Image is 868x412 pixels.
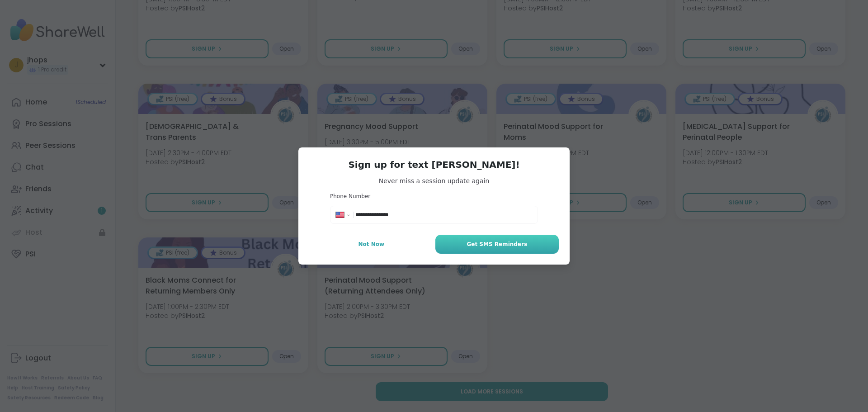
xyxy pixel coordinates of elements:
[358,240,384,248] span: Not Now
[336,212,344,218] img: United States
[435,235,559,254] button: Get SMS Reminders
[330,193,538,200] h3: Phone Number
[309,235,434,254] button: Not Now
[309,158,559,171] h3: Sign up for text [PERSON_NAME]!
[467,240,527,248] span: Get SMS Reminders
[309,176,559,185] span: Never miss a session update again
